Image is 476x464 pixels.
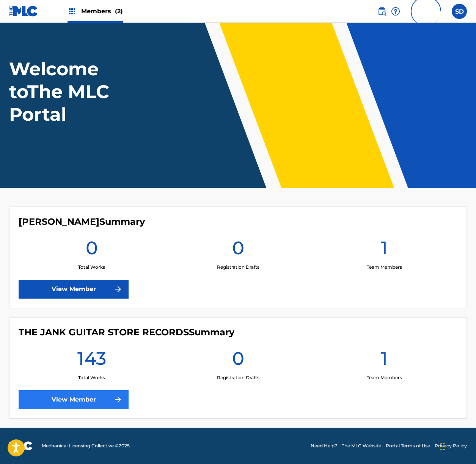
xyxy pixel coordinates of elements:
[217,374,259,381] p: Registration Drafts
[232,237,244,264] h1: 0
[377,4,386,19] a: Public Search
[19,390,129,409] a: View Member
[19,327,234,338] h4: THE JANK GUITAR STORE RECORDS
[9,6,38,17] img: MLC Logo
[86,237,98,264] h1: 0
[342,442,381,449] a: The MLC Website
[113,285,123,294] img: f7272a7cc735f4ea7f67.svg
[78,374,105,381] p: Total Works
[391,7,400,16] img: help
[115,8,123,15] span: (2)
[232,347,244,374] h1: 0
[78,264,105,271] p: Total Works
[42,442,130,449] span: Mechanical Licensing Collective © 2025
[19,280,129,299] a: View Member
[367,374,402,381] p: Team Members
[19,216,145,227] h4: STEVE DOUGLAS
[435,442,467,449] a: Privacy Policy
[367,264,402,271] p: Team Members
[386,442,430,449] a: Portal Terms of Use
[9,441,33,450] img: logo
[113,395,123,404] img: f7272a7cc735f4ea7f67.svg
[81,7,123,16] span: Members
[381,347,388,374] h1: 1
[438,428,476,464] iframe: Chat Widget
[377,7,386,16] img: search
[452,4,467,19] div: User Menu
[217,264,259,271] p: Registration Drafts
[311,442,337,449] a: Need Help?
[440,435,445,458] div: Drag
[68,7,77,16] img: Top Rightsholders
[77,347,106,374] h1: 143
[391,4,400,19] div: Help
[381,237,388,264] h1: 1
[9,58,151,126] h1: Welcome to The MLC Portal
